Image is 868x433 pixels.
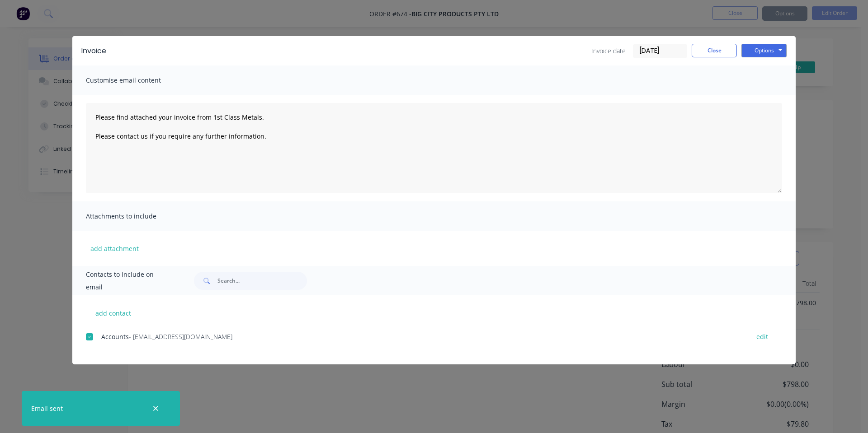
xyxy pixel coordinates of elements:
[751,331,774,343] button: edit
[86,268,171,293] span: Contacts to include on email
[741,44,787,57] button: Options
[591,46,626,56] span: Invoice date
[101,332,129,341] span: Accounts
[692,44,737,57] button: Close
[86,242,143,255] button: add attachment
[81,46,106,56] div: Invoice
[86,306,140,320] button: add contact
[86,103,782,193] textarea: Please find attached your invoice from 1st Class Metals. Please contact us if you require any fur...
[217,272,307,290] input: Search...
[129,332,232,341] span: - [EMAIL_ADDRESS][DOMAIN_NAME]
[31,404,63,413] div: Email sent
[86,74,185,87] span: Customise email content
[86,210,185,223] span: Attachments to include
